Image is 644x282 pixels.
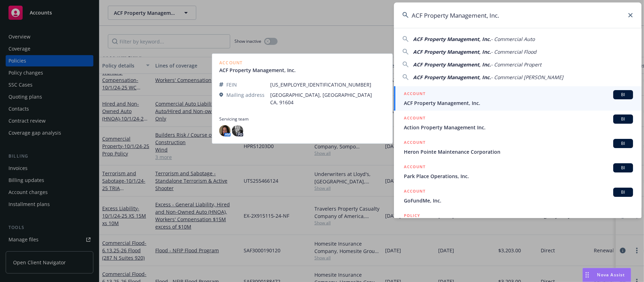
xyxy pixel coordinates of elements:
span: Nova Assist [597,272,625,278]
span: BI [616,92,630,98]
span: ACF Property Management, Inc. [404,99,633,107]
a: ACCOUNTBIHeron Pointe Maintenance Corporation [394,135,642,159]
span: BI [616,116,630,122]
h5: POLICY [404,212,420,219]
span: - Commercial Flood [491,48,536,55]
span: - Commercial [PERSON_NAME] [491,74,563,81]
h5: ACCOUNT [404,188,425,196]
span: BI [616,189,630,195]
a: ACCOUNTBIAction Property Management Inc. [394,111,642,135]
span: Heron Pointe Maintenance Corporation [404,148,633,155]
span: - Commercial Propert [491,61,541,68]
span: ACF Property Management, Inc. [413,36,491,42]
a: ACCOUNTBIACF Property Management, Inc. [394,86,642,111]
h5: ACCOUNT [404,90,425,99]
span: ACF Property Management, Inc. [413,61,491,68]
input: Search... [394,2,642,28]
span: ACF Property Management, Inc. [413,48,491,55]
a: ACCOUNTBIGoFundMe, Inc. [394,184,642,208]
a: POLICY [394,208,642,239]
h5: ACCOUNT [404,114,425,123]
a: ACCOUNTBIPark Place Operations, Inc. [394,159,642,184]
button: Nova Assist [582,268,631,282]
h5: ACCOUNT [404,139,425,147]
span: GoFundMe, Inc. [404,197,633,204]
span: BI [616,165,630,171]
span: ACF Property Management, Inc. [413,74,491,81]
span: BI [616,140,630,147]
h5: ACCOUNT [404,163,425,172]
span: Park Place Operations, Inc. [404,172,633,180]
span: Action Property Management Inc. [404,124,633,131]
span: - Commercial Auto [491,36,535,42]
div: Drag to move [583,268,592,282]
